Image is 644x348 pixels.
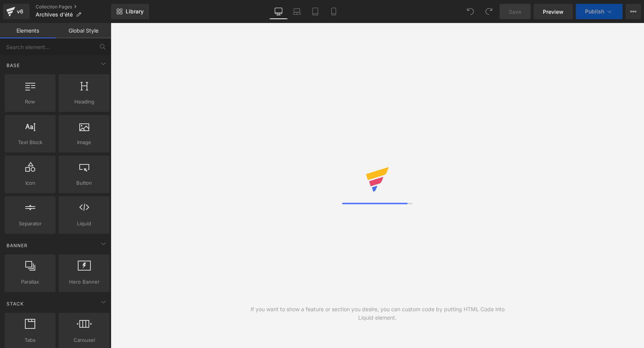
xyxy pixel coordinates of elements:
span: Text Block [7,138,53,146]
span: Save [509,8,521,16]
span: Icon [7,179,53,187]
span: Tabs [7,336,53,344]
span: Banner [6,242,28,249]
a: Mobile [324,4,343,19]
a: Laptop [288,4,306,19]
a: Global Style [56,23,111,38]
a: New Library [111,4,149,19]
div: If you want to show a feature or section you desire, you can custom code by putting HTML Code int... [244,305,511,322]
span: Carousel [61,336,107,344]
span: Heading [61,98,107,106]
span: Preview [543,8,564,16]
div: v6 [15,7,25,16]
span: Stack [6,300,25,307]
span: Hero Banner [61,278,107,286]
button: Undo [463,4,478,19]
span: Image [61,138,107,146]
a: Collection Pages [36,4,111,10]
a: Preview [534,4,573,19]
span: Parallax [7,278,53,286]
span: Base [6,62,21,69]
a: Tablet [306,4,324,19]
span: Separator [7,220,53,228]
a: v6 [3,4,29,19]
span: Button [61,179,107,187]
button: More [626,4,641,19]
span: Row [7,98,53,106]
button: Publish [576,4,623,19]
span: Library [126,8,144,15]
span: Publish [585,8,604,15]
a: Desktop [269,4,288,19]
button: Redo [481,4,497,19]
span: Archives d'été [36,11,73,18]
span: Liquid [61,220,107,228]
